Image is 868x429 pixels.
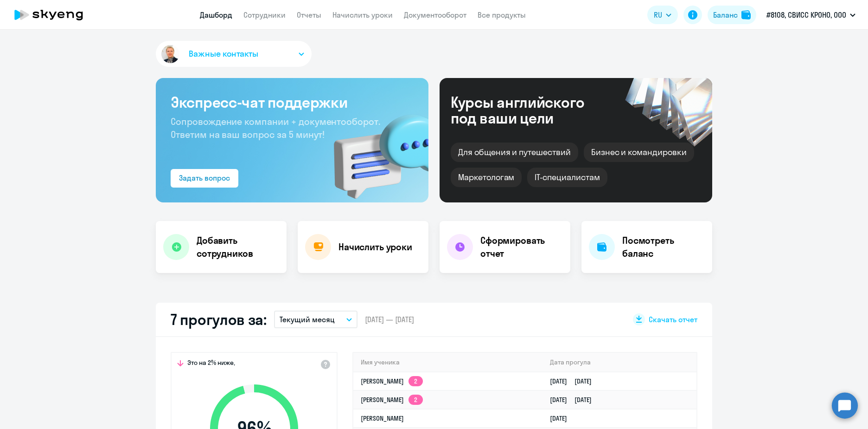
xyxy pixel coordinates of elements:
a: Отчеты [297,10,321,19]
button: Балансbalance [708,6,756,24]
button: Задать вопрос [171,169,238,188]
a: Сотрудники [243,10,286,19]
div: Задать вопрос [179,172,230,183]
h4: Посмотреть баланс [622,234,705,260]
span: Важные контакты [189,48,258,60]
a: [PERSON_NAME]2 [361,396,423,404]
a: [PERSON_NAME]2 [361,377,423,385]
a: Дашборд [200,10,232,19]
h4: Сформировать отчет [480,234,563,260]
div: Бизнес и командировки [584,143,694,162]
span: RU [654,9,662,20]
div: Маркетологам [451,168,522,187]
div: Для общения и путешествий [451,143,578,162]
h4: Добавить сотрудников [197,234,279,260]
a: Все продукты [478,10,526,19]
app-skyeng-badge: 2 [408,395,423,405]
span: Это на 2% ниже, [187,358,235,370]
app-skyeng-badge: 2 [408,376,423,386]
span: Скачать отчет [649,314,697,325]
th: Имя ученика [353,353,542,372]
img: balance [741,10,751,19]
img: bg-img [320,98,428,202]
button: #8108, СВИСС КРОНО, ООО [762,4,860,26]
div: Курсы английского под ваши цели [451,94,609,126]
a: Начислить уроки [332,10,393,19]
div: IT-специалистам [527,168,607,187]
button: Важные контакты [156,41,312,67]
h2: 7 прогулов за: [171,310,267,329]
a: [DATE][DATE] [550,377,599,385]
div: Баланс [713,9,738,20]
img: avatar [160,43,181,65]
span: Сопровождение компании + документооборот. Ответим на ваш вопрос за 5 минут! [171,116,380,140]
a: [PERSON_NAME] [361,414,404,422]
p: Текущий месяц [280,314,335,325]
a: [DATE] [550,414,574,422]
h4: Начислить уроки [338,240,412,253]
th: Дата прогула [542,353,696,372]
button: RU [647,6,678,24]
p: #8108, СВИСС КРОНО, ООО [766,9,846,20]
a: Документооборот [404,10,466,19]
a: [DATE][DATE] [550,396,599,404]
h3: Экспресс-чат поддержки [171,93,414,111]
span: [DATE] — [DATE] [365,314,414,325]
button: Текущий месяц [274,311,357,328]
